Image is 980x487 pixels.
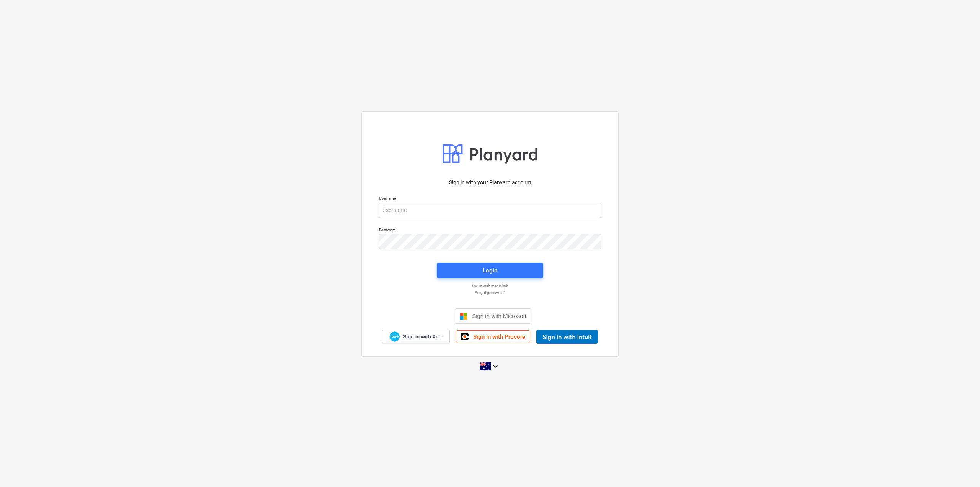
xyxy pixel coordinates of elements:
a: Forgot password? [375,290,605,295]
p: Password [379,227,601,234]
p: Username [379,196,601,202]
a: Sign in with Xero [382,330,450,343]
div: Login [483,266,497,275]
i: keyboard_arrow_down [491,362,500,371]
button: Login [437,263,543,278]
a: Sign in with Procore [456,330,530,343]
span: Sign in with Procore [473,333,525,340]
span: Sign in with Microsoft [472,313,526,319]
img: Microsoft logo [460,312,467,320]
img: Xero logo [390,331,400,342]
span: Sign in with Xero [403,333,443,340]
p: Sign in with your Planyard account [379,179,601,187]
input: Username [379,203,601,218]
a: Log in with magic link [375,284,605,289]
